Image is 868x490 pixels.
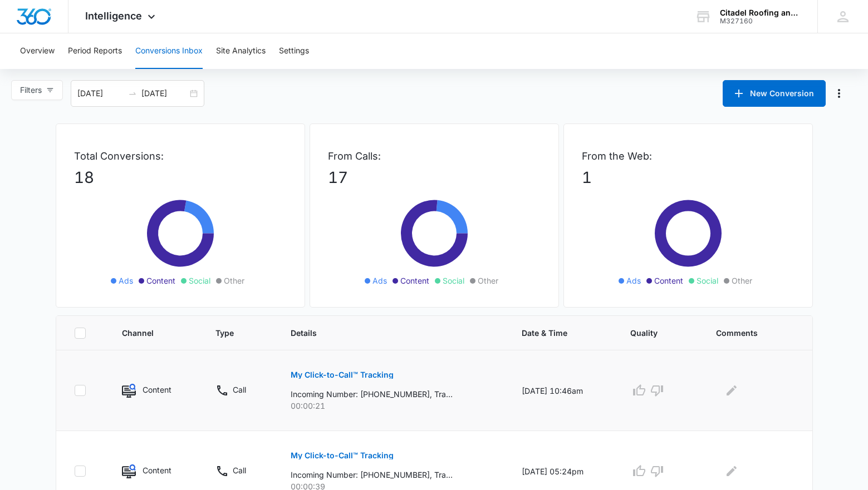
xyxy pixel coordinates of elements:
span: Filters [20,84,42,96]
span: Social [443,275,464,286]
span: Type [215,327,248,339]
span: Details [291,327,479,339]
span: Comments [716,327,778,339]
p: Content [143,464,171,476]
span: Channel [122,327,173,339]
button: Overview [20,33,55,69]
span: Other [478,275,498,286]
button: New Conversion [723,80,826,107]
span: Date & Time [522,327,587,339]
span: Other [224,275,244,286]
span: Social [697,275,718,286]
span: Intelligence [85,10,142,22]
span: Ads [372,275,387,286]
button: Settings [279,33,309,69]
span: Content [146,275,175,286]
p: 00:00:21 [291,400,495,412]
p: My Click-to-Call™ Tracking [291,371,394,379]
input: End date [141,87,188,100]
p: My Click-to-Call™ Tracking [291,452,394,459]
span: Quality [630,327,673,339]
span: Content [654,275,683,286]
p: 18 [74,166,287,189]
div: account id [720,17,801,25]
button: Site Analytics [216,33,266,69]
button: My Click-to-Call™ Tracking [291,442,394,469]
span: to [128,89,137,98]
button: My Click-to-Call™ Tracking [291,362,394,388]
p: Call [233,464,246,476]
button: Edit Comments [723,382,741,399]
span: Social [189,275,210,286]
span: swap-right [128,89,137,98]
button: Edit Comments [723,462,741,480]
p: From the Web: [582,149,795,164]
p: 1 [582,166,795,189]
p: Incoming Number: [PHONE_NUMBER], Tracking Number: [PHONE_NUMBER], Ring To: [PHONE_NUMBER], Caller... [291,469,453,481]
p: 17 [328,166,541,189]
button: Conversions Inbox [135,33,203,69]
button: Period Reports [68,33,122,69]
span: Ads [626,275,641,286]
input: Start date [77,87,124,100]
span: Content [400,275,429,286]
p: Incoming Number: [PHONE_NUMBER], Tracking Number: [PHONE_NUMBER], Ring To: [PHONE_NUMBER], Caller... [291,388,453,400]
div: account name [720,8,801,17]
p: Call [233,384,246,395]
p: Total Conversions: [74,149,287,164]
span: Other [732,275,752,286]
span: Ads [119,275,133,286]
p: Content [143,384,171,395]
p: From Calls: [328,149,541,164]
td: [DATE] 10:46am [508,350,617,431]
button: Filters [11,80,63,100]
button: Manage Numbers [830,85,848,102]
